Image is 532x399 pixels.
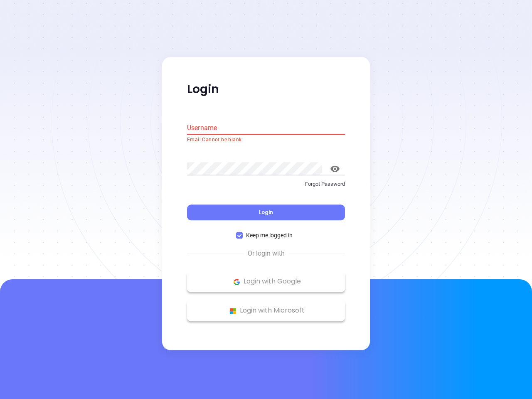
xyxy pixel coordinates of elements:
p: Login with Google [191,276,341,288]
span: Keep me logged in [243,231,296,240]
button: Microsoft Logo Login with Microsoft [187,300,345,321]
a: Forgot Password [187,180,345,195]
button: toggle password visibility [325,159,345,179]
button: Google Logo Login with Google [187,271,345,292]
p: Login with Microsoft [191,305,341,317]
p: Login [187,82,345,97]
img: Google Logo [232,277,242,287]
img: Microsoft Logo [228,306,238,316]
p: Forgot Password [187,180,345,188]
span: Or login with [244,249,289,259]
button: Login [187,205,345,221]
span: Login [259,209,273,216]
p: Email Cannot be blank [187,136,345,144]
